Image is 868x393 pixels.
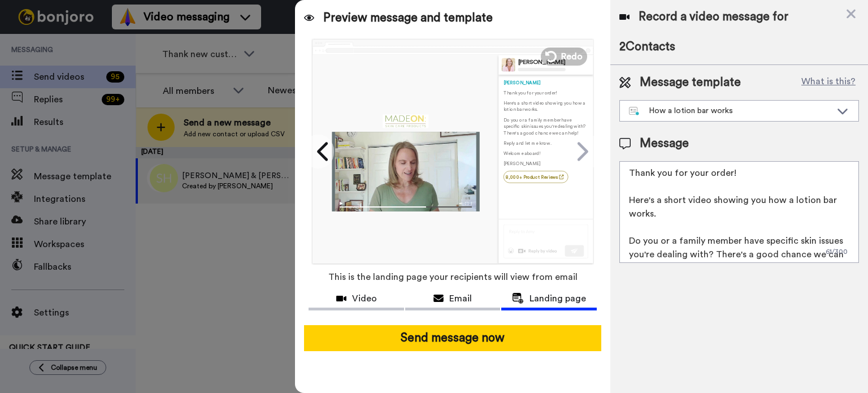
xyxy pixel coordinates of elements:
[29,29,124,38] div: Domain: [DOMAIN_NAME]
[798,74,859,91] button: What is this?
[449,292,472,305] span: Email
[503,161,588,167] p: [PERSON_NAME]
[503,140,588,146] p: Reply and let me know.
[503,79,588,85] div: [PERSON_NAME]
[619,161,859,263] textarea: Thank you for your order! Here's a short video showing you how a lotion bar works. Do you or a fa...
[31,66,40,75] img: tab_domain_overview_orange.svg
[629,107,640,116] img: nextgen-template.svg
[332,198,479,211] img: player-controls-full.svg
[18,29,27,38] img: website_grey.svg
[629,105,831,116] div: How a lotion bar works
[328,265,578,290] span: This is the landing page your recipients will view from email
[383,114,428,128] img: ec453d13-a6a3-432f-9ac0-3bcff4cb507c
[503,224,588,258] img: reply-preview.svg
[503,150,588,157] p: Welcome aboard!
[503,100,588,113] p: Here's a short video showing you how a lotion bar works.
[503,116,588,136] p: Do you or a family member have specific skin issues you're dealing with? There's a good chance we...
[112,66,121,75] img: tab_keywords_by_traffic_grey.svg
[125,67,190,74] div: Keywords by Traffic
[530,292,586,305] span: Landing page
[640,135,689,152] span: Message
[640,74,741,91] span: Message template
[43,67,101,74] div: Domain Overview
[503,89,588,96] p: Thank you for your order!
[503,171,568,183] a: 8,000+ Product Reviews
[304,325,601,351] button: Send message now
[352,292,377,305] span: Video
[18,18,27,27] img: logo_orange.svg
[32,18,55,27] div: v 4.0.25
